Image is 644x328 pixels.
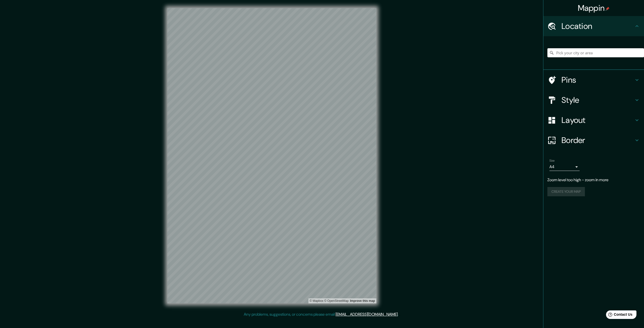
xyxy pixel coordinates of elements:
[547,48,644,57] input: Pick your city or area
[561,135,634,145] h4: Border
[543,130,644,150] div: Border
[547,177,640,183] p: Zoom level too high - zoom in more
[606,7,610,11] img: pin-icon.png
[244,311,398,317] p: Any problems, suggestions, or concerns please email .
[549,163,580,171] div: A4
[398,311,399,317] div: .
[167,8,376,303] canvas: Map
[543,90,644,110] div: Style
[549,159,555,163] label: Size
[399,311,400,317] div: .
[350,299,375,303] a: Map feedback
[561,95,634,105] h4: Style
[310,299,324,303] a: Mapbox
[578,3,610,13] h4: Mappin
[324,299,349,303] a: OpenStreetMap
[543,70,644,90] div: Pins
[561,21,634,31] h4: Location
[599,308,638,322] iframe: Help widget launcher
[561,115,634,125] h4: Layout
[336,312,398,317] a: [EMAIL_ADDRESS][DOMAIN_NAME]
[543,110,644,130] div: Layout
[561,75,634,85] h4: Pins
[543,16,644,36] div: Location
